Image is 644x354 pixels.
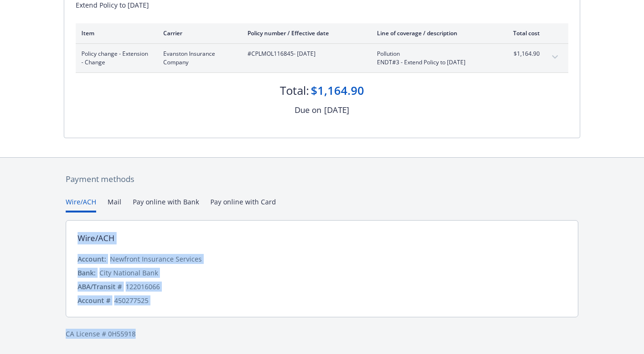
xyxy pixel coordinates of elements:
button: Mail [108,197,121,212]
button: Wire/ACH [66,197,96,212]
div: Carrier [163,29,232,37]
div: Wire/ACH [78,232,115,244]
div: Total cost [504,29,540,37]
button: Pay online with Bank [133,197,199,212]
button: Pay online with Card [210,197,276,212]
div: Total: [280,82,309,99]
div: CA License # 0H55918 [66,329,578,339]
div: City National Bank [99,268,158,278]
div: ABA/Transit # [78,282,122,292]
div: Policy number / Effective date [248,29,362,37]
div: Item [81,29,148,37]
span: $1,164.90 [504,50,540,58]
span: ENDT#3 - Extend Policy to [DATE] [377,58,489,67]
div: Bank: [78,268,96,278]
div: Policy change - Extension - ChangeEvanston Insurance Company#CPLMOL116845- [DATE]PollutionENDT#3 ... [76,44,568,72]
div: Due on [295,104,321,116]
span: Evanston Insurance Company [163,50,232,67]
div: Payment methods [66,173,578,185]
span: Pollution [377,50,489,58]
div: Account # [78,295,110,305]
div: [DATE] [324,104,349,116]
div: Line of coverage / description [377,29,489,37]
span: #CPLMOL116845 - [DATE] [248,50,362,58]
div: $1,164.90 [311,82,364,99]
div: 450277525 [114,295,149,305]
span: PollutionENDT#3 - Extend Policy to [DATE] [377,50,489,67]
div: 122016066 [126,282,160,292]
div: Account: [78,254,106,264]
button: expand content [547,50,563,65]
div: Newfront Insurance Services [110,254,202,264]
span: Policy change - Extension - Change [81,50,148,67]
